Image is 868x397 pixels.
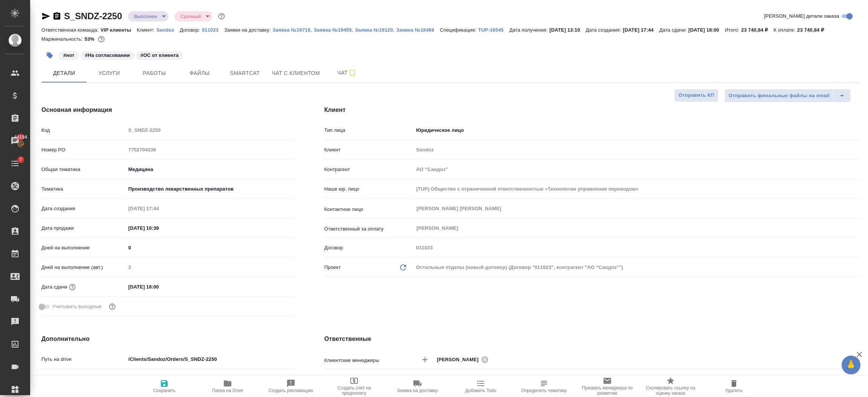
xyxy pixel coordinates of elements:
[46,69,82,78] span: Детали
[724,89,851,102] div: split button
[63,52,75,59] p: #нот
[324,166,414,173] p: Контрагент
[724,89,834,102] button: Отправить финальные файлы на email
[52,12,61,21] button: Скопировать ссылку
[126,242,294,253] input: ✎ Введи что-нибудь
[414,242,860,253] input: Пустое поле
[324,185,414,193] p: Наше юр. лицо
[324,146,414,154] p: Клиент
[437,356,483,363] span: [PERSON_NAME]
[58,52,80,58] span: нот
[327,385,381,396] span: Создать счет на предоплату
[41,185,126,193] p: Тематика
[41,356,126,363] p: Путь на drive
[10,133,32,141] span: 44194
[688,27,725,33] p: [DATE] 18:00
[355,26,393,34] button: Заявка №19120
[41,12,50,21] button: Скопировать ссылку для ЯМессенджера
[659,27,688,33] p: Дата сдачи:
[196,376,259,397] button: Папка на Drive
[126,281,192,292] input: ✎ Введи что-нибудь
[386,376,449,397] button: Заявка на доставку
[580,385,634,396] span: Призвать менеджера по развитию
[41,334,294,344] h4: Дополнительно
[132,13,159,20] button: Выполнен
[348,69,357,78] svg: Подписаться
[41,146,126,154] p: Номер PO
[80,52,135,58] span: На согласовании
[465,388,496,393] span: Добавить Todo
[202,26,224,33] a: 011023
[202,27,224,33] p: 011023
[137,27,156,33] p: Клиент:
[773,27,797,33] p: К оплате:
[85,52,130,59] p: #На согласовании
[725,388,743,393] span: Удалить
[212,388,243,393] span: Папка на Drive
[396,26,440,34] button: Заявка №18468
[324,127,414,134] p: Тип лица
[414,124,860,137] div: Юридическое лицо
[217,11,226,21] button: Доп статусы указывают на важность/срочность заказа
[84,36,96,42] p: 53%
[126,373,294,384] input: ✎ Введи что-нибудь
[272,27,310,33] p: Заявка №19718
[41,166,126,173] p: Общая тематика
[156,27,180,33] p: Sandoz
[324,244,414,252] p: Договор
[314,27,352,33] p: Заявка №19455
[512,376,576,397] button: Определить тематику
[15,156,26,163] span: 7
[178,13,203,20] button: Срочный
[2,154,28,173] a: 7
[272,26,310,34] button: Заявка №19718
[182,69,218,78] span: Файлы
[643,385,698,396] span: Скопировать ссылку на оценку заказа
[797,27,830,33] p: 23 740,84 ₽
[272,69,320,78] span: Чат с клиентом
[639,376,702,397] button: Скопировать ссылку на оценку заказа
[576,376,639,397] button: Призвать менеджера по развитию
[41,105,294,115] h4: Основная информация
[107,302,117,311] button: Выбери, если сб и вс нужно считать рабочими днями для выполнения заказа.
[393,27,396,33] p: ,
[126,354,294,365] input: ✎ Введи что-нибудь
[324,375,380,383] p: Ответственная команда
[725,27,741,33] p: Итого:
[549,27,586,33] p: [DATE] 13:10
[322,376,386,397] button: Создать счет на предоплату
[329,68,365,78] span: Чат
[674,89,718,102] button: Отправить КП
[310,27,314,33] p: ,
[324,334,860,344] h4: Ответственные
[414,164,860,175] input: Пустое поле
[440,27,478,33] p: Спецификация:
[679,91,714,100] span: Отправить КП
[352,27,355,33] p: ,
[126,203,192,214] input: Пустое поле
[126,163,294,176] div: Медицина
[126,183,294,195] div: Производство лекарственных препаратов
[101,27,137,33] p: VIP клиенты
[41,205,126,212] p: Дата создания
[416,351,434,369] button: Добавить менеджера
[156,26,180,33] a: Sandoz
[741,27,773,33] p: 23 740,84 ₽
[133,376,196,397] button: Сохранить
[396,27,440,33] p: Заявка №18468
[355,27,393,33] p: Заявка №19120
[729,92,830,100] span: Отправить финальные файлы на email
[269,388,313,393] span: Создать рекламацию
[259,376,322,397] button: Создать рекламацию
[41,47,58,64] button: Добавить тэг
[91,69,127,78] span: Услуги
[397,388,438,393] span: Заявка на доставку
[41,283,67,291] p: Дата сдачи
[437,355,491,364] div: [PERSON_NAME]
[478,27,509,33] p: TUP-16545
[174,11,212,21] div: Выполнен
[324,105,860,115] h4: Клиент
[128,11,168,21] div: Выполнен
[126,125,294,136] input: Пустое поле
[324,357,414,364] p: Клиентские менеджеры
